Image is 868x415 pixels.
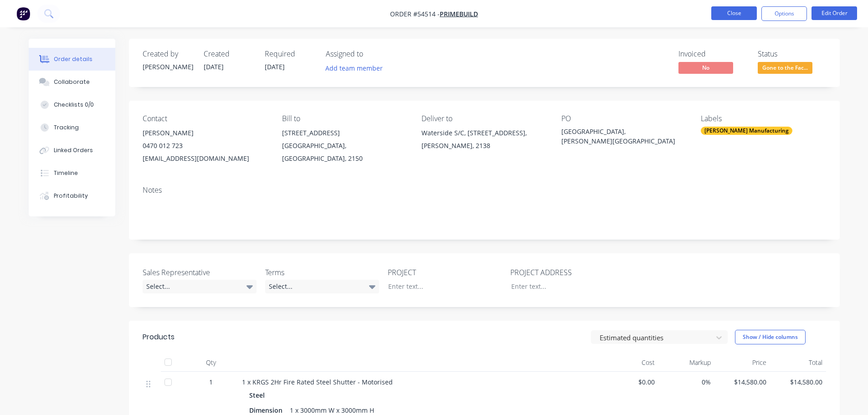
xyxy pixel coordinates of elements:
span: Gone to the Fac... [758,62,812,73]
div: Invoiced [678,50,747,58]
button: Add team member [326,62,388,74]
span: $14,580.00 [774,377,822,387]
div: [PERSON_NAME] [143,62,193,72]
label: PROJECT ADDRESS [510,267,624,278]
div: Tracking [54,123,79,132]
a: Primebuild [440,10,478,18]
span: [DATE] [204,62,224,71]
span: $14,580.00 [718,377,767,387]
div: Timeline [54,169,78,177]
div: Qty [184,354,238,372]
button: Order details [29,48,115,71]
div: [PERSON_NAME]0470 012 723[EMAIL_ADDRESS][DOMAIN_NAME] [143,127,267,165]
div: Collaborate [54,78,90,86]
button: Timeline [29,162,115,184]
span: Order #54514 - [390,10,440,18]
button: Tracking [29,116,115,139]
div: Markup [658,354,714,372]
div: Created [204,50,254,58]
img: Factory [16,7,30,20]
button: Options [761,6,807,21]
div: [STREET_ADDRESS][GEOGRAPHIC_DATA], [GEOGRAPHIC_DATA], 2150 [282,127,407,165]
div: Contact [143,114,267,123]
div: [PERSON_NAME], 2138 [421,139,546,152]
span: [DATE] [265,62,285,71]
button: Checklists 0/0 [29,93,115,116]
div: PO [561,114,686,123]
span: 1 x KRGS 2Hr Fire Rated Steel Shutter - Motorised [242,378,393,386]
span: 1 [209,377,213,387]
button: Linked Orders [29,139,115,162]
div: Price [714,354,770,372]
div: [PERSON_NAME] Manufacturing [701,127,792,135]
div: Select... [265,280,379,293]
button: Close [711,6,757,20]
span: 0% [662,377,711,387]
div: Waterside S/C, [STREET_ADDRESS], [421,127,546,139]
div: Waterside S/C, [STREET_ADDRESS],[PERSON_NAME], 2138 [421,127,546,156]
div: Assigned to [326,50,417,58]
div: Bill to [282,114,407,123]
div: Checklists 0/0 [54,101,94,109]
div: Status [758,50,826,58]
label: Sales Representative [143,267,257,278]
span: No [678,62,733,73]
div: Cost [603,354,659,372]
label: PROJECT [388,267,502,278]
button: Collaborate [29,71,115,93]
div: Notes [143,186,826,195]
div: 0470 012 723 [143,139,267,152]
div: Labels [701,114,826,123]
div: Profitability [54,192,88,200]
div: Deliver to [421,114,546,123]
label: Terms [265,267,379,278]
div: [GEOGRAPHIC_DATA], [PERSON_NAME][GEOGRAPHIC_DATA] [561,127,675,146]
div: Required [265,50,315,58]
div: Order details [54,55,92,63]
button: Profitability [29,184,115,207]
div: Linked Orders [54,146,93,154]
div: Steel [249,389,268,402]
div: [PERSON_NAME] [143,127,267,139]
div: [STREET_ADDRESS] [282,127,407,139]
div: [EMAIL_ADDRESS][DOMAIN_NAME] [143,152,267,165]
button: Show / Hide columns [735,330,806,344]
div: [GEOGRAPHIC_DATA], [GEOGRAPHIC_DATA], 2150 [282,139,407,165]
button: Gone to the Fac... [758,62,812,76]
span: $0.00 [606,377,655,387]
div: Select... [143,280,257,293]
div: Products [143,332,175,343]
button: Add team member [320,62,387,74]
button: Edit Order [812,6,857,20]
div: Total [770,354,826,372]
div: Created by [143,50,193,58]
